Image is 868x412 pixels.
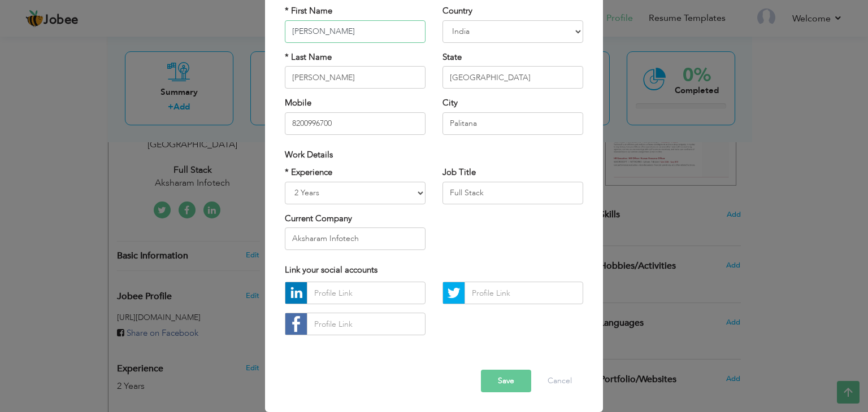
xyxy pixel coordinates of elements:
label: * First Name [285,5,332,17]
input: Profile Link [465,282,583,304]
label: Mobile [285,97,311,109]
label: State [442,51,462,63]
button: Cancel [536,370,583,392]
label: Current Company [285,213,352,225]
img: facebook [285,313,307,335]
label: City [442,97,458,109]
button: Save [481,370,531,392]
input: Profile Link [307,282,426,304]
img: linkedin [285,282,307,304]
label: * Experience [285,166,332,178]
input: Profile Link [307,313,426,335]
img: Twitter [443,282,465,304]
label: Country [442,5,472,17]
label: Job Title [442,166,476,178]
span: Link your social accounts [285,264,377,275]
label: * Last Name [285,51,332,63]
span: Work Details [285,149,333,160]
